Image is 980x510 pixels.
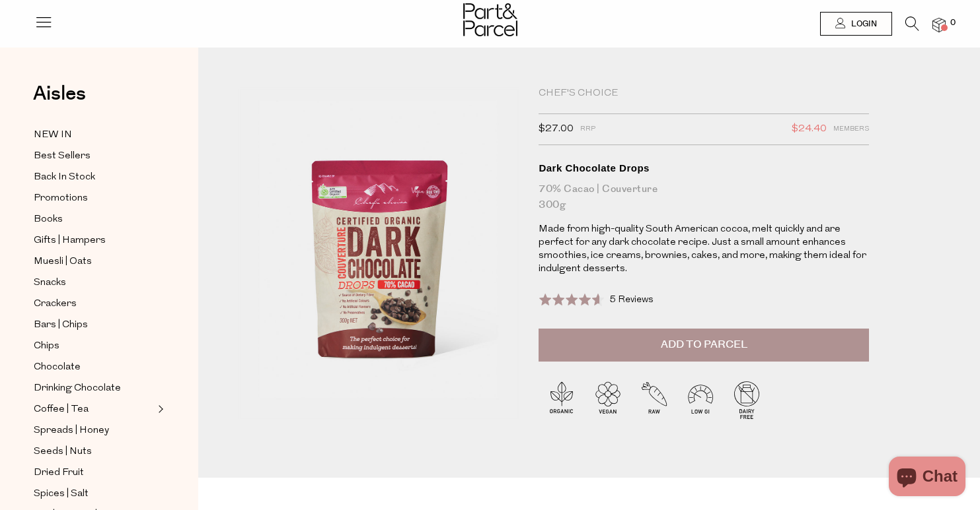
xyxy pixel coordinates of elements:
a: Bars | Chips [34,317,154,333]
span: 0 [947,17,959,29]
span: Gifts | Hampers [34,233,106,249]
img: Dark Chocolate Drops [238,87,519,418]
a: Muesli | Oats [34,253,154,270]
span: Bars | Chips [34,317,88,333]
button: Expand/Collapse Coffee | Tea [155,401,164,417]
a: Crackers [34,296,154,312]
a: Chocolate [34,359,154,375]
a: Dried Fruit [34,464,154,481]
a: Aisles [33,84,86,117]
a: Coffee | Tea [34,401,154,418]
span: RRP [580,121,595,138]
div: 70% Cacao | Couverture 300g [539,181,869,213]
span: $27.00 [539,121,574,138]
span: Muesli | Oats [34,254,92,270]
span: Login [848,18,877,30]
a: 0 [932,18,946,32]
a: Back In Stock [34,169,154,185]
span: Chocolate [34,360,81,375]
div: Dark Chocolate Drops [539,162,869,175]
a: Snacks [34,274,154,291]
span: Spices | Salt [34,486,89,502]
a: Promotions [34,190,154,207]
p: Made from high-quality South American cocoa, melt quickly and are perfect for any dark chocolate ... [539,223,869,276]
img: P_P-ICONS-Live_Bec_V11_Low_Gi.svg [677,377,724,423]
span: Coffee | Tea [34,402,89,418]
img: P_P-ICONS-Live_Bec_V11_Raw.svg [631,377,677,423]
span: Snacks [34,275,66,291]
a: Spreads | Honey [34,422,154,439]
span: Dried Fruit [34,465,84,481]
img: P_P-ICONS-Live_Bec_V11_Organic.svg [539,377,585,423]
span: Aisles [33,79,86,108]
img: Part&Parcel [463,3,517,36]
inbox-online-store-chat: Shopify online store chat [885,457,969,499]
a: Drinking Chocolate [34,380,154,397]
a: Best Sellers [34,148,154,164]
button: Add to Parcel [539,329,869,362]
a: Chips [34,338,154,354]
span: Crackers [34,296,77,312]
span: Seeds | Nuts [34,444,92,460]
span: Spreads | Honey [34,423,109,439]
span: $24.40 [792,121,827,138]
span: Drinking Chocolate [34,381,121,397]
img: P_P-ICONS-Live_Bec_V11_Vegan.svg [585,377,631,423]
div: Chef's Choice [539,87,869,100]
img: P_P-ICONS-Live_Bec_V11_Dairy_Free.svg [724,377,770,423]
a: Spices | Salt [34,486,154,502]
span: Back In Stock [34,170,95,185]
span: NEW IN [34,127,72,143]
a: Gifts | Hampers [34,232,154,249]
a: NEW IN [34,127,154,143]
span: Members [833,121,869,138]
a: Books [34,211,154,228]
span: Best Sellers [34,148,91,164]
span: Add to Parcel [661,337,747,352]
span: 5 Reviews [609,295,654,305]
span: Chips [34,338,59,354]
span: Promotions [34,191,88,207]
a: Login [820,12,892,36]
span: Books [34,212,63,228]
a: Seeds | Nuts [34,443,154,460]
